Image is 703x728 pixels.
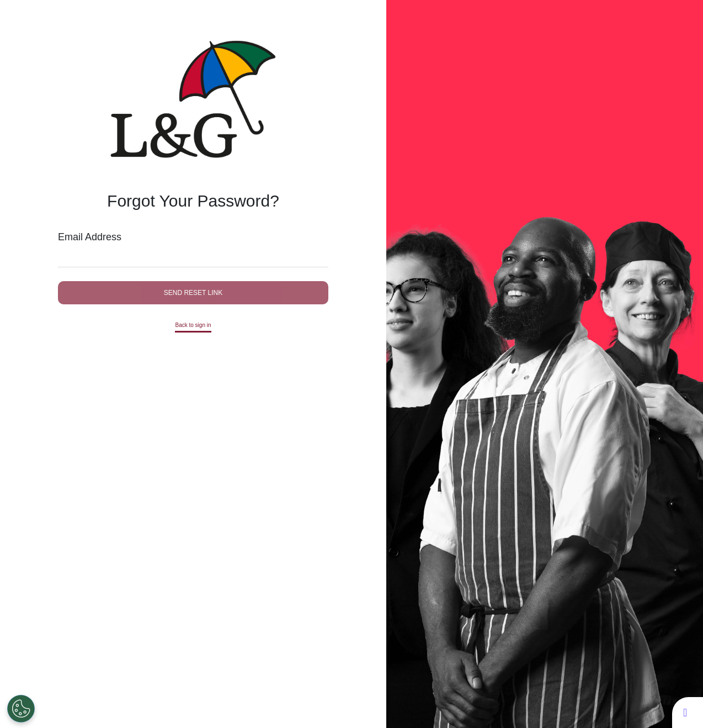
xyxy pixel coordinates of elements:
img: company logo [110,40,276,158]
label: Email Address [58,230,328,245]
div: Forgot Your Password? [58,188,328,213]
button: SEND RESET LINK [58,281,328,304]
button: Open Preferences [7,695,35,722]
a: Back to sign in [175,321,211,333]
